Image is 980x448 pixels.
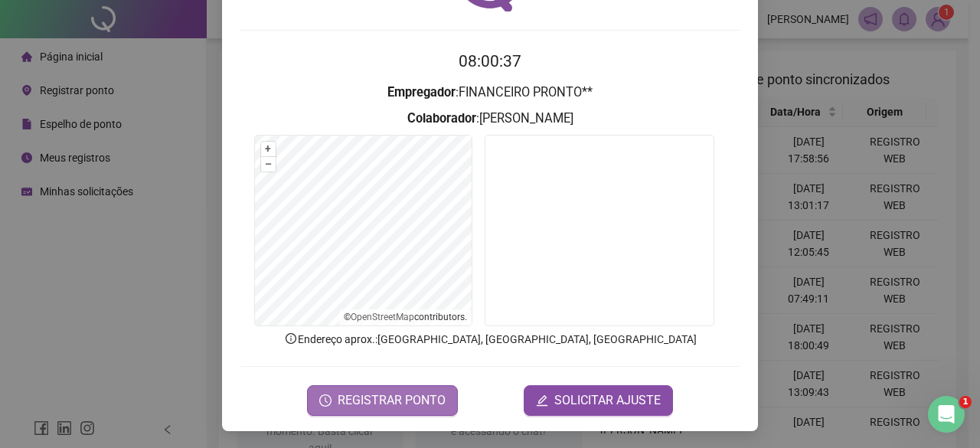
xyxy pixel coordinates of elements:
[351,312,414,322] a: OpenStreetMap
[959,396,972,408] span: 1
[536,394,548,407] span: edit
[319,394,332,407] span: clock-circle
[307,385,458,416] button: REGISTRAR PONTO
[261,142,276,156] button: +
[387,85,456,100] strong: Empregador
[240,331,740,348] p: Endereço aprox. : [GEOGRAPHIC_DATA], [GEOGRAPHIC_DATA], [GEOGRAPHIC_DATA]
[240,109,740,129] h3: : [PERSON_NAME]
[284,332,298,345] span: info-circle
[524,385,673,416] button: editSOLICITAR AJUSTE
[261,157,276,172] button: –
[554,391,661,410] span: SOLICITAR AJUSTE
[240,83,740,103] h3: : FINANCEIRO PRONTO**
[344,312,467,322] li: © contributors.
[459,52,521,70] time: 08:00:37
[928,396,965,433] iframe: Intercom live chat
[407,111,476,126] strong: Colaborador
[338,391,446,410] span: REGISTRAR PONTO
